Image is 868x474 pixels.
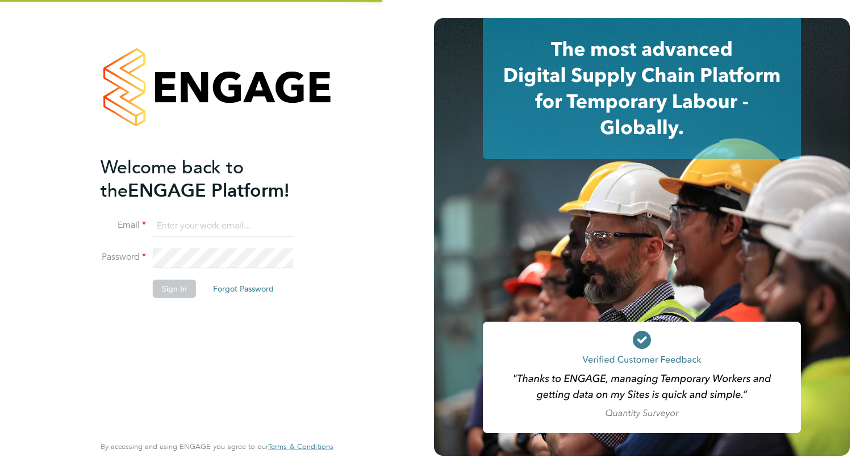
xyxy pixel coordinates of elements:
button: Forgot Password [204,280,283,298]
label: Password [101,251,146,263]
a: Terms & Conditions [268,442,333,451]
label: Email [101,219,146,231]
span: Terms & Conditions [268,442,333,451]
h2: ENGAGE Platform! [101,156,322,202]
button: Sign In [153,280,196,298]
span: By accessing and using ENGAGE you agree to our [101,442,333,451]
span: Welcome back to the [101,156,244,202]
input: Enter your work email... [153,216,293,236]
